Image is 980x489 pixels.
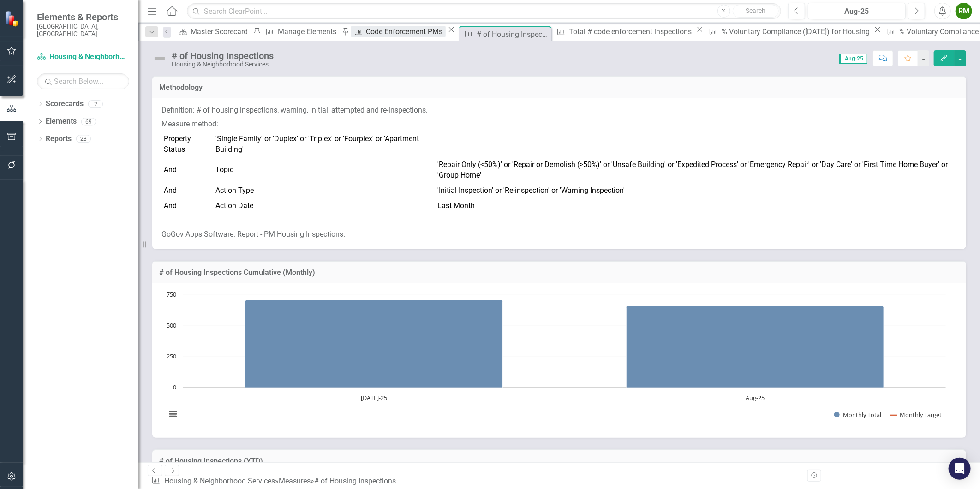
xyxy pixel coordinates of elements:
img: ClearPoint Strategy [5,10,21,26]
text: Aug-25 [746,394,765,402]
p: Measure method: [161,117,957,131]
input: Search ClearPoint... [187,3,781,19]
button: RM [956,3,972,19]
div: % Voluntary Compliance ([DATE]) for Housing [722,26,872,37]
img: Not Defined [152,51,167,66]
div: 28 [76,135,91,143]
text: [DATE]-25 [361,394,387,402]
span: Search [746,7,765,14]
div: Manage Elements [278,26,339,37]
div: 69 [81,118,96,125]
p: Definition: # of housing inspections, warning, initial, attempted and re-inspections. [161,105,957,118]
div: # of Housing Inspections [172,51,274,61]
a: Scorecards [46,99,84,109]
path: Jul-25, 706. Monthly Total. [245,300,503,388]
td: 'Initial Inspection' or 'Re-inspection' or 'Warning Inspection' [435,183,957,198]
a: Code Enforcement PMs [351,26,446,37]
td: And [161,157,213,183]
text: 750 [167,290,176,298]
text: 250 [167,352,176,360]
h3: # of Housing Inspections (YTD) [159,457,959,465]
text: Monthly Total [843,411,881,419]
a: Elements [46,116,77,127]
div: Master Scorecard [191,26,251,37]
button: Search [733,5,779,18]
text: 500 [167,321,176,329]
path: Aug-25, 660. Monthly Total. [627,306,884,388]
button: Show Monthly Total [834,411,881,419]
g: Monthly Total, series 1 of 2. Bar series with 2 bars. [245,300,884,388]
a: Housing & Neighborhood Services [164,477,275,485]
button: Show Monthly Target [890,411,942,419]
td: Topic [213,157,435,183]
p: GoGov Apps Software: Report - PM Housing Inspections. [161,227,957,240]
small: [GEOGRAPHIC_DATA], [GEOGRAPHIC_DATA] [37,23,129,38]
div: Open Intercom Messenger [949,458,971,480]
input: Search Below... [37,73,129,89]
div: Chart. Highcharts interactive chart. [161,290,957,429]
td: 'Single Family' or 'Duplex' or 'Triplex' or 'Fourplex' or 'Apartment Building' [213,131,435,157]
button: Aug-25 [808,3,906,19]
td: Property Status [161,131,213,157]
text: 0 [173,383,176,391]
div: Housing & Neighborhood Services [172,61,274,68]
td: Last Month [435,198,957,214]
div: 2 [88,100,103,108]
td: Action Date [213,198,435,214]
a: Housing & Neighborhood Services [37,52,129,62]
div: Total # code enforcement inspections [569,26,694,37]
svg: Interactive chart [161,290,950,429]
div: # of Housing Inspections [477,29,549,40]
button: View chart menu, Chart [166,408,179,421]
h3: # of Housing Inspections Cumulative (Monthly) [159,268,959,277]
td: 'Repair Only (<50%)' or 'Repair or Demolish (>50%)' or 'Unsafe Building' or 'Expedited Process' o... [435,157,957,183]
span: Elements & Reports [37,12,129,23]
span: Aug-25 [839,54,867,64]
a: Manage Elements [263,26,339,37]
td: And [161,183,213,198]
div: # of Housing Inspections [314,477,396,485]
div: » » [151,476,400,487]
div: Aug-25 [811,6,902,17]
h3: Methodology [159,83,959,92]
td: And [161,198,213,214]
a: Total # code enforcement inspections [553,26,694,37]
td: Action Type [213,183,435,198]
div: Code Enforcement PMs [366,26,446,37]
a: Measures [279,477,311,485]
text: Monthly Target [900,411,942,419]
a: Reports [46,134,72,144]
a: Master Scorecard [176,26,251,37]
a: % Voluntary Compliance ([DATE]) for Housing [705,26,872,37]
